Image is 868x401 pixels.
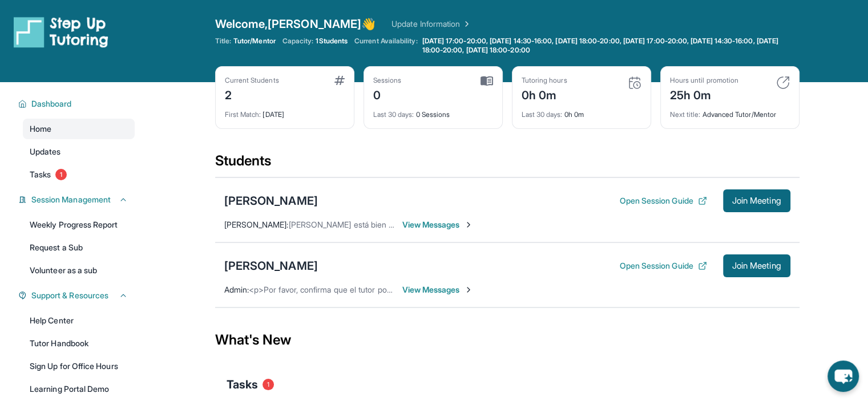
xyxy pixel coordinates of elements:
span: Welcome, [PERSON_NAME] 👋 [215,16,376,32]
span: Session Management [31,194,111,205]
span: 1 [263,379,274,390]
img: Chevron-Right [464,220,473,229]
div: 0 Sessions [373,103,493,119]
img: card [481,76,493,86]
a: Updates [23,141,135,162]
button: Session Management [27,194,128,205]
span: Join Meeting [732,262,781,269]
span: View Messages [402,284,474,295]
a: Tasks1 [23,164,135,185]
img: card [334,76,345,85]
div: 25h 0m [670,85,738,103]
button: Open Session Guide [619,260,706,272]
a: Home [23,119,135,139]
a: Help Center [23,310,135,331]
img: card [628,76,641,90]
div: 0 [373,85,402,103]
span: Last 30 days : [522,110,563,119]
div: What's New [215,315,800,365]
button: Join Meeting [723,254,790,277]
span: [PERSON_NAME] está bien ese horario Muchas gracias [289,220,488,229]
a: Tutor Handbook [23,333,135,354]
span: [PERSON_NAME] : [224,220,289,229]
span: Last 30 days : [373,110,414,119]
span: Tutor/Mentor [233,37,276,46]
span: Current Availability: [354,37,417,55]
button: Open Session Guide [619,195,706,206]
span: View Messages [402,219,474,230]
a: Sign Up for Office Hours [23,356,135,376]
div: Current Students [225,76,279,85]
span: Title: [215,37,231,46]
a: Learning Portal Demo [23,379,135,399]
span: Next title : [670,110,701,119]
button: Join Meeting [723,189,790,212]
div: 0h 0m [522,85,567,103]
img: Chevron Right [460,18,471,30]
span: Join Meeting [732,197,781,204]
a: [DATE] 17:00-20:00, [DATE] 14:30-16:00, [DATE] 18:00-20:00, [DATE] 17:00-20:00, [DATE] 14:30-16:0... [420,37,800,55]
span: Capacity: [282,37,314,46]
div: 2 [225,85,279,103]
div: Tutoring hours [522,76,567,85]
span: First Match : [225,110,261,119]
div: [PERSON_NAME] [224,193,318,209]
div: Advanced Tutor/Mentor [670,103,790,119]
div: Sessions [373,76,402,85]
span: Dashboard [31,98,72,110]
span: [DATE] 17:00-20:00, [DATE] 14:30-16:00, [DATE] 18:00-20:00, [DATE] 17:00-20:00, [DATE] 14:30-16:0... [422,37,797,55]
span: Tasks [227,376,258,392]
span: Tasks [30,169,51,180]
div: Students [215,152,800,177]
div: [PERSON_NAME] [224,258,318,274]
img: Chevron-Right [464,285,473,294]
span: 1 [55,169,67,180]
span: <p>Por favor, confirma que el tutor podrá asistir a tu primera hora de reunión asignada antes de ... [249,285,671,294]
span: 1 Students [316,37,348,46]
div: [DATE] [225,103,345,119]
a: Weekly Progress Report [23,214,135,235]
button: Dashboard [27,98,128,110]
a: Volunteer as a sub [23,260,135,281]
button: Support & Resources [27,290,128,301]
div: 0h 0m [522,103,641,119]
a: Request a Sub [23,237,135,258]
img: logo [14,16,108,48]
span: Support & Resources [31,290,108,301]
span: Updates [30,146,61,157]
span: Admin : [224,285,249,294]
div: Hours until promotion [670,76,738,85]
button: chat-button [827,361,859,392]
a: Update Information [391,18,471,30]
span: Home [30,123,51,135]
img: card [776,76,790,90]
